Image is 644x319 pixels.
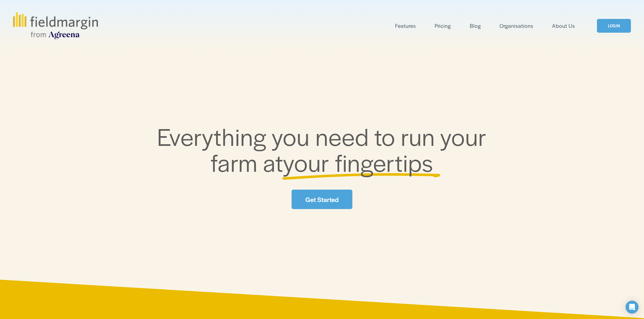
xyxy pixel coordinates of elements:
img: fieldmargin.com [13,12,98,39]
a: Pricing [435,21,451,30]
a: Organisations [500,21,533,30]
span: your fingertips [283,145,433,179]
div: Open Intercom Messenger [626,301,639,314]
span: Everything you need to run your farm at [157,119,492,179]
a: About Us [552,21,575,30]
a: LOGIN [597,19,631,33]
span: Features [395,22,416,30]
a: folder dropdown [395,21,416,30]
a: Blog [470,21,481,30]
a: Get Started [292,190,352,209]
